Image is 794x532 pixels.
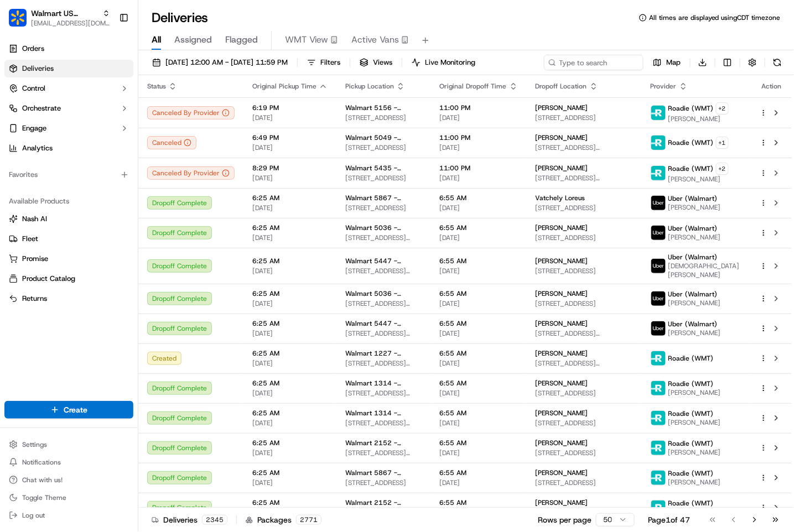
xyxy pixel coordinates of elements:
span: Walmart 1227 - [GEOGRAPHIC_DATA], [GEOGRAPHIC_DATA] [345,349,422,358]
span: Pylon [110,187,134,195]
span: Promise [22,254,48,264]
span: [PERSON_NAME] [536,133,588,142]
span: Engage [22,123,46,133]
span: [STREET_ADDRESS][PERSON_NAME] [345,329,422,338]
span: [PERSON_NAME] [668,418,721,427]
span: 6:25 AM [252,439,328,447]
span: [PERSON_NAME] [536,257,588,265]
img: uber-new-logo.jpeg [651,259,666,273]
input: Got a question? Start typing here... [29,71,199,82]
span: [PERSON_NAME] [668,114,729,123]
span: Map [666,58,681,67]
span: 6:19 PM [252,103,328,112]
span: Uber (Walmart) [668,224,718,233]
span: 6:25 AM [252,409,328,418]
span: [STREET_ADDRESS][PERSON_NAME][PERSON_NAME] [345,419,422,427]
span: [PERSON_NAME] [668,328,721,337]
span: 6:55 AM [440,498,518,507]
span: Walmart 5156 - [GEOGRAPHIC_DATA], [GEOGRAPHIC_DATA] [345,103,422,112]
div: Favorites [4,166,133,184]
button: +2 [716,102,729,114]
span: [DATE] [440,329,518,338]
button: [EMAIL_ADDRESS][DOMAIN_NAME] [31,19,110,28]
span: [STREET_ADDRESS] [345,174,422,182]
button: Canceled By Provider [147,106,235,119]
img: uber-new-logo.jpeg [651,291,666,306]
span: Uber (Walmart) [668,320,718,328]
img: roadie-logo-v2.jpg [651,411,666,425]
span: Vatchely Loreus [536,194,585,202]
span: API Documentation [105,160,178,171]
span: 6:25 AM [252,289,328,298]
button: Nash AI [4,210,133,228]
span: [PERSON_NAME] [668,478,721,487]
span: [STREET_ADDRESS] [536,448,633,457]
span: [PERSON_NAME] [536,349,588,358]
span: Original Dropoff Time [440,82,507,91]
span: [DATE] [252,389,328,398]
span: Orders [22,44,44,54]
button: Returns [4,290,133,307]
span: [DATE] [252,143,328,152]
a: Deliveries [4,60,133,77]
span: [STREET_ADDRESS][PERSON_NAME][PERSON_NAME] [345,389,422,398]
span: [PERSON_NAME] [668,299,721,307]
span: Roadie (WMT) [668,138,714,147]
h1: Deliveries [152,9,208,27]
div: Page 1 of 47 [648,514,690,525]
span: Roadie (WMT) [668,104,714,113]
span: [STREET_ADDRESS] [536,204,633,212]
img: roadie-logo-v2.jpg [651,471,666,485]
img: roadie-logo-v2.jpg [651,351,666,366]
span: Roadie (WMT) [668,499,714,508]
span: Walmart 5435 - [GEOGRAPHIC_DATA], [GEOGRAPHIC_DATA] [345,164,422,173]
span: Knowledge Base [22,160,85,171]
div: 💻 [94,161,102,170]
span: [PERSON_NAME] [536,103,588,112]
a: Analytics [4,139,133,157]
span: [DATE] [440,143,518,152]
button: Promise [4,250,133,268]
span: [DATE] [252,478,328,487]
button: Refresh [770,55,785,70]
span: Returns [22,294,47,304]
span: Active Vans [351,33,399,46]
span: [STREET_ADDRESS] [345,204,422,212]
span: [DATE] [440,299,518,308]
span: Nash AI [22,214,47,224]
button: Notifications [4,455,133,470]
span: [STREET_ADDRESS][PERSON_NAME] [536,359,633,368]
span: Walmart 2152 - [GEOGRAPHIC_DATA], [GEOGRAPHIC_DATA] [345,439,422,447]
button: Log out [4,508,133,523]
span: [DATE] [440,389,518,398]
button: Filters [302,55,345,70]
span: [STREET_ADDRESS][PERSON_NAME] [345,299,422,308]
button: Live Monitoring [407,55,480,70]
span: 6:55 AM [440,349,518,358]
span: Walmart US Stores [31,8,98,19]
span: [STREET_ADDRESS] [345,143,422,152]
span: [STREET_ADDRESS][PERSON_NAME] [536,174,633,182]
div: Deliveries [152,514,227,525]
span: Live Monitoring [425,58,475,67]
span: 6:55 AM [440,289,518,298]
img: Walmart US Stores [9,9,27,27]
span: 6:25 AM [252,257,328,265]
button: Toggle Theme [4,490,133,505]
span: 6:25 AM [252,349,328,358]
span: [STREET_ADDRESS] [536,478,633,487]
a: Product Catalog [9,274,129,284]
span: [DATE] [252,299,328,308]
img: roadie-logo-v2.jpg [651,135,666,150]
span: [PERSON_NAME] [668,203,721,212]
span: Original Pickup Time [252,82,316,91]
span: [DATE] [252,329,328,338]
span: 8:29 PM [252,164,328,173]
span: [PERSON_NAME] [536,164,588,173]
span: Walmart 5036 - [GEOGRAPHIC_DATA], [GEOGRAPHIC_DATA] [345,223,422,232]
div: 📗 [11,161,20,170]
span: Provider [651,82,677,91]
span: Uber (Walmart) [668,194,718,203]
span: Walmart 5036 - [GEOGRAPHIC_DATA], [GEOGRAPHIC_DATA] [345,289,422,298]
